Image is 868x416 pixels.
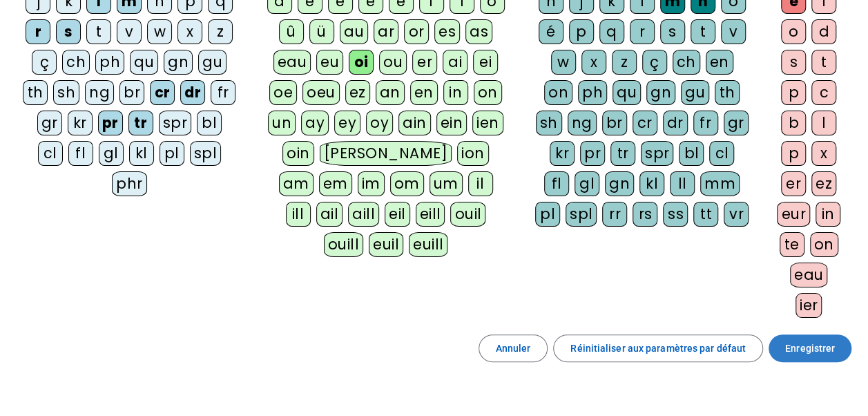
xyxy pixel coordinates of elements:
[117,19,142,44] div: v
[211,80,235,105] div: fr
[536,111,562,135] div: sh
[268,111,296,135] div: un
[539,19,563,44] div: é
[709,141,734,166] div: cl
[568,111,597,135] div: ng
[721,19,746,44] div: v
[99,141,124,166] div: gl
[693,111,718,135] div: fr
[457,141,489,166] div: ion
[436,111,467,135] div: ein
[795,293,822,318] div: ier
[777,202,810,227] div: eur
[159,111,192,135] div: spr
[68,111,93,135] div: kr
[150,80,175,105] div: cr
[468,171,493,196] div: il
[379,50,407,75] div: ou
[602,111,627,135] div: br
[724,202,749,227] div: vr
[605,171,634,196] div: gn
[811,50,836,75] div: t
[646,80,675,105] div: gn
[302,80,340,105] div: oeu
[119,80,144,105] div: br
[198,50,226,75] div: gu
[130,50,158,75] div: qu
[811,171,836,196] div: ez
[416,202,445,227] div: eill
[700,171,740,196] div: mm
[430,171,463,196] div: um
[544,80,572,105] div: on
[633,202,657,227] div: rs
[781,19,806,44] div: o
[316,50,343,75] div: eu
[23,80,48,105] div: th
[639,171,664,196] div: kl
[208,19,233,44] div: z
[496,340,531,357] span: Annuler
[474,80,502,105] div: on
[86,19,111,44] div: t
[112,171,147,196] div: phr
[816,202,840,227] div: in
[279,171,314,196] div: am
[642,50,667,75] div: ç
[602,202,627,227] div: rr
[147,19,172,44] div: w
[811,111,836,135] div: l
[578,80,607,105] div: ph
[410,80,438,105] div: en
[599,19,624,44] div: q
[316,202,343,227] div: ail
[279,19,304,44] div: û
[706,50,733,75] div: en
[180,80,205,105] div: dr
[390,171,424,196] div: om
[569,19,594,44] div: p
[781,141,806,166] div: p
[663,202,688,227] div: ss
[691,19,715,44] div: t
[575,171,599,196] div: gl
[404,19,429,44] div: or
[580,141,605,166] div: pr
[197,111,222,135] div: bl
[724,111,749,135] div: gr
[550,141,575,166] div: kr
[663,111,688,135] div: dr
[53,80,79,105] div: sh
[570,340,746,357] span: Réinitialiser aux paramètres par défaut
[479,334,548,362] button: Annuler
[68,141,93,166] div: fl
[780,232,804,257] div: te
[32,50,57,75] div: ç
[129,141,154,166] div: kl
[443,50,467,75] div: ai
[160,141,184,166] div: pl
[85,80,114,105] div: ng
[450,202,485,227] div: ouil
[369,232,403,257] div: euil
[535,202,560,227] div: pl
[56,19,81,44] div: s
[693,202,718,227] div: tt
[334,111,360,135] div: ey
[345,80,370,105] div: ez
[62,50,90,75] div: ch
[681,80,709,105] div: gu
[412,50,437,75] div: er
[98,111,123,135] div: pr
[551,50,576,75] div: w
[348,202,379,227] div: aill
[670,171,695,196] div: ll
[269,80,297,105] div: oe
[811,19,836,44] div: d
[781,50,806,75] div: s
[374,19,398,44] div: ar
[358,171,385,196] div: im
[553,334,763,362] button: Réinitialiser aux paramètres par défaut
[37,111,62,135] div: gr
[660,19,685,44] div: s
